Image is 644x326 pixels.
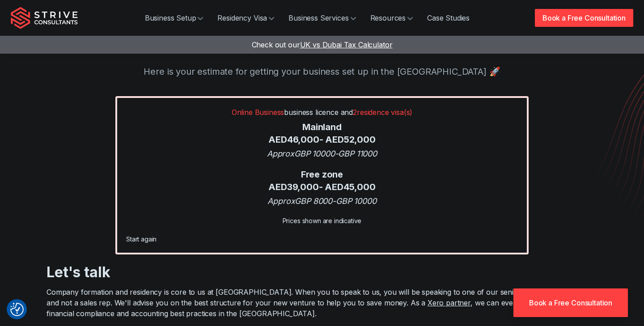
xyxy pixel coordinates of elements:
[232,108,284,117] span: Online Business
[513,288,628,317] a: Book a Free Consultation
[281,9,363,27] a: Business Services
[126,195,518,207] div: Approx GBP 8000 - GBP 10000
[10,303,24,316] button: Consent Preferences
[10,303,24,316] img: Revisit consent button
[11,7,78,29] img: Strive Consultants
[363,9,420,27] a: Resources
[47,263,597,281] h3: Let's talk
[126,216,518,225] div: Prices shown are indicative
[126,121,518,146] div: Mainland AED 46,000 - AED 52,000
[252,40,393,49] a: Check out ourUK vs Dubai Tax Calculator
[420,9,477,27] a: Case Studies
[535,9,633,27] a: Book a Free Consultation
[210,9,281,27] a: Residency Visa
[428,298,470,307] a: Xero partner
[11,65,633,78] p: Here is your estimate for getting your business set up in the [GEOGRAPHIC_DATA] 🚀
[126,235,157,243] a: Start again
[138,9,211,27] a: Business Setup
[126,148,518,160] div: Approx GBP 10000 - GBP 11000
[126,169,518,193] div: Free zone AED 39,000 - AED 45,000
[300,40,393,49] span: UK vs Dubai Tax Calculator
[126,107,518,118] p: business licence and
[47,287,597,319] p: Company formation and residency is core to us at [GEOGRAPHIC_DATA]. When you to speak to us, you ...
[353,108,412,117] span: 2 residence visa(s)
